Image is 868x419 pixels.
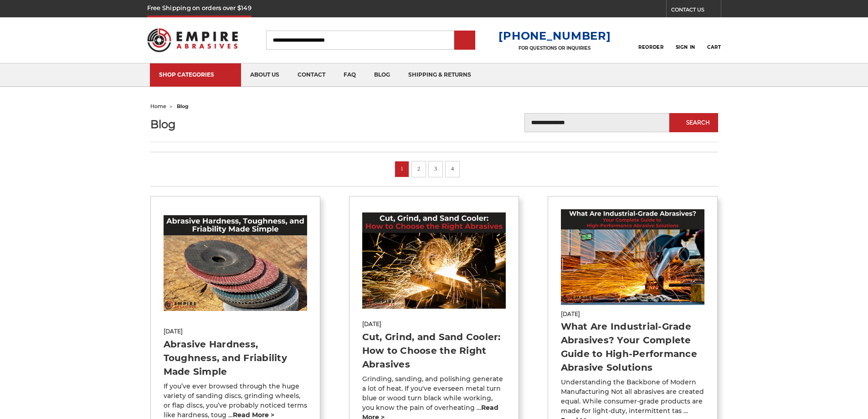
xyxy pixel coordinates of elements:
a: about us [241,63,288,87]
img: Empire Abrasives [147,22,238,58]
a: Cart [707,30,721,50]
a: What Are Industrial-Grade Abrasives? Your Complete Guide to High-Performance Abrasive Solutions [561,321,697,373]
a: contact [288,63,334,87]
p: FOR QUESTIONS OR INQUIRIES [498,45,611,51]
a: 2 [414,164,423,174]
span: [DATE] [164,327,308,336]
a: [PHONE_NUMBER] [498,29,611,42]
img: What Are Industrial-Grade Abrasives? Your Complete Guide to High-Performance Abrasive Solutions [561,209,705,305]
a: blog [365,63,399,87]
a: 1 [397,164,406,174]
a: shipping & returns [399,63,480,87]
span: Cart [707,44,721,50]
span: Search [686,119,710,126]
a: Cut, Grind, and Sand Cooler: How to Choose the Right Abrasives [362,331,501,370]
button: Search [669,113,718,132]
a: 4 [448,164,457,174]
img: Abrasive Hardness, Toughness, and Friability Made Simple [164,215,308,311]
span: Reorder [638,44,663,50]
span: [DATE] [561,310,705,318]
span: blog [177,103,189,109]
a: Reorder [638,30,663,50]
span: Sign In [676,44,695,50]
a: faq [334,63,365,87]
a: home [150,103,166,109]
a: read more > [233,411,274,419]
div: SHOP CATEGORIES [159,71,232,78]
span: [DATE] [362,320,506,328]
img: Cut, Grind, and Sand Cooler: How to Choose the Right Abrasives [362,212,506,308]
a: CONTACT US [671,5,721,17]
a: Abrasive Hardness, Toughness, and Friability Made Simple [164,339,287,377]
h1: Blog [150,118,321,130]
a: 3 [431,164,440,174]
